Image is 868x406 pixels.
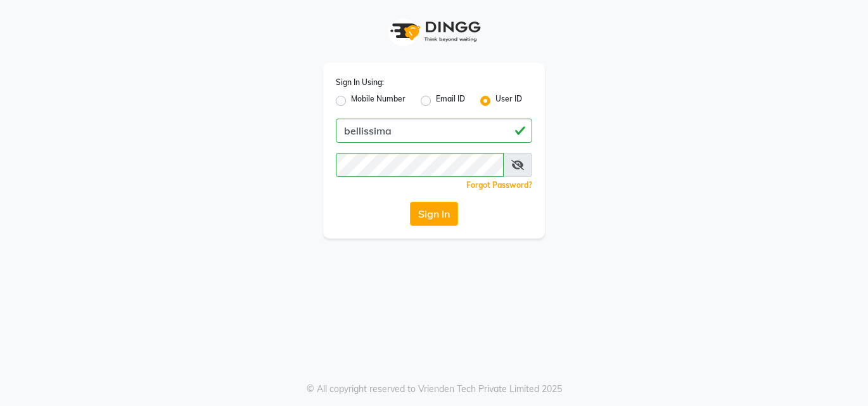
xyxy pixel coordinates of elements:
[351,93,405,108] label: Mobile Number
[336,153,504,177] input: Username
[436,93,465,108] label: Email ID
[336,77,384,88] label: Sign In Using:
[336,119,532,143] input: Username
[466,180,532,190] a: Forgot Password?
[383,13,485,50] img: logo1.svg
[495,93,522,108] label: User ID
[410,202,458,226] button: Sign In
